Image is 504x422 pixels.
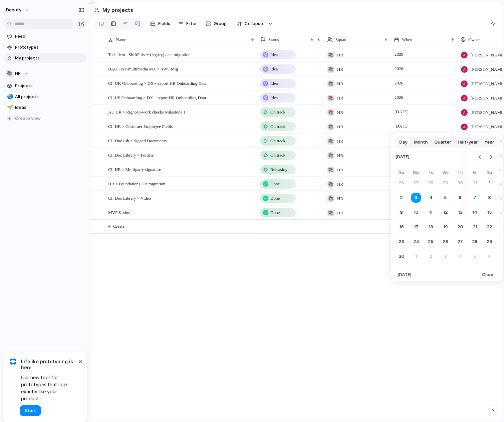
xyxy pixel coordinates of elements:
[469,250,481,262] button: Friday, December 5th, 2025
[480,270,496,279] button: Clear
[469,170,481,177] th: Friday
[425,236,437,248] button: Tuesday, November 25th, 2025
[410,206,422,218] button: Monday, November 10th, 2025
[469,236,481,248] button: Friday, November 28th, 2025
[475,152,485,162] button: Go to the Previous Month
[425,170,437,177] th: Tuesday
[454,206,466,218] button: Thursday, November 13th, 2025
[484,236,496,248] button: Saturday, November 29th, 2025
[440,170,452,177] th: Wednesday
[411,137,431,148] button: Month
[425,177,437,189] button: Tuesday, October 28th, 2025
[440,221,452,233] button: Wednesday, November 19th, 2025
[458,139,478,146] span: Half-year
[431,137,455,148] button: Quarter
[440,192,452,204] button: Wednesday, November 5th, 2025
[396,170,408,177] th: Sunday
[482,271,494,278] span: Clear
[398,271,412,278] span: [DATE]
[440,177,452,189] button: Wednesday, October 29th, 2025
[396,250,408,262] button: Sunday, November 30th, 2025
[410,236,422,248] button: Monday, November 24th, 2025
[469,206,481,218] button: Friday, November 14th, 2025
[469,177,481,189] button: Friday, October 31st, 2025
[485,139,494,146] span: Year
[425,192,437,204] button: Tuesday, November 4th, 2025
[396,236,408,248] button: Sunday, November 23rd, 2025
[486,152,496,162] button: Go to the Next Month
[425,221,437,233] button: Tuesday, November 18th, 2025
[396,150,410,164] span: [DATE]
[484,250,496,262] button: Saturday, December 6th, 2025
[410,170,422,177] th: Monday
[454,236,466,248] button: Thursday, November 27th, 2025
[484,206,496,218] button: Saturday, November 15th, 2025
[435,139,451,146] span: Quarter
[410,177,422,189] button: Monday, October 27th, 2025
[455,137,481,148] button: Half-year
[425,206,437,218] button: Tuesday, November 11th, 2025
[469,221,481,233] button: Friday, November 21st, 2025
[440,236,452,248] button: Wednesday, November 26th, 2025
[484,170,496,177] th: Saturday
[440,250,452,262] button: Wednesday, December 3rd, 2025
[454,192,466,204] button: Thursday, November 6th, 2025
[454,170,466,177] th: Thursday
[454,221,466,233] button: Thursday, November 20th, 2025
[469,192,481,204] button: Friday, November 7th, 2025
[484,221,496,233] button: Saturday, November 22nd, 2025
[410,250,422,262] button: Monday, December 1st, 2025
[454,250,466,262] button: Thursday, December 4th, 2025
[454,177,466,189] button: Thursday, October 30th, 2025
[425,250,437,262] button: Tuesday, December 2nd, 2025
[414,139,428,146] span: Month
[396,137,411,148] button: Day
[484,192,496,204] button: Saturday, November 8th, 2025
[440,206,452,218] button: Wednesday, November 12th, 2025
[396,206,408,218] button: Sunday, November 9th, 2025
[396,177,408,189] button: Sunday, October 26th, 2025
[396,221,408,233] button: Sunday, November 16th, 2025
[410,192,422,204] button: Monday, November 3rd, 2025, selected
[396,192,408,204] button: Sunday, November 2nd, 2025
[400,139,408,146] span: Day
[481,137,498,148] button: Year
[410,221,422,233] button: Monday, November 17th, 2025
[396,170,496,262] table: November 2025
[484,177,496,189] button: Saturday, November 1st, 2025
